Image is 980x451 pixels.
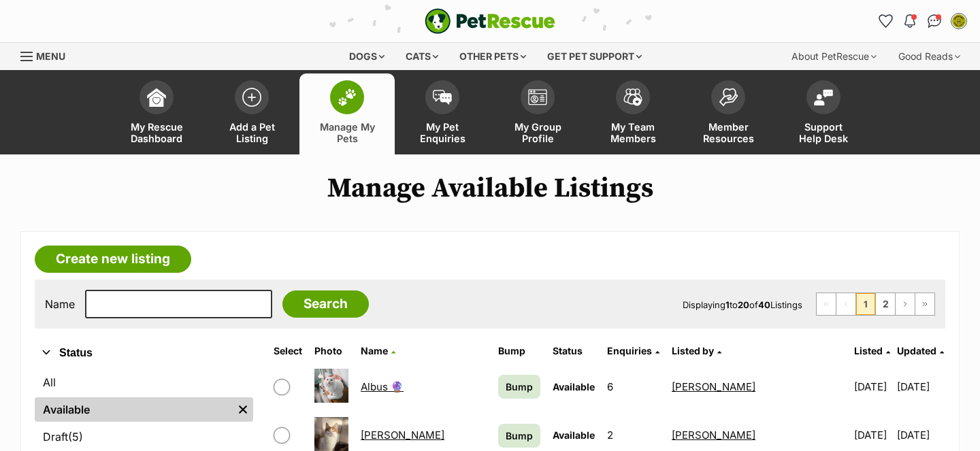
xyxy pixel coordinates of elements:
span: Manage My Pets [316,121,378,144]
a: All [35,370,253,395]
th: Status [547,340,600,362]
a: Menu [20,43,75,67]
label: Name [45,298,75,310]
a: [PERSON_NAME] [361,429,444,441]
a: Bump [498,375,540,399]
button: Status [35,344,253,362]
span: Updated [897,345,936,356]
span: translation missing: en.admin.listings.index.attributes.enquiries [607,345,652,356]
div: Other pets [450,43,536,70]
span: Previous page [836,293,855,315]
span: Page 1 [856,293,875,315]
span: First page [817,293,836,315]
img: group-profile-icon-3fa3cf56718a62981997c0bc7e787c4b2cf8bcc04b72c1350f741eb67cf2f40e.svg [528,89,547,105]
a: Name [361,345,395,356]
span: Listed by [672,345,714,356]
a: Listed [854,345,890,356]
div: Dogs [340,43,394,70]
span: Add a Pet Listing [221,121,282,144]
a: My Group Profile [490,73,585,154]
a: Favourites [875,10,896,32]
a: My Pet Enquiries [395,73,490,154]
input: Search [282,290,369,318]
th: Photo [309,340,354,362]
span: Member Resources [698,121,759,144]
a: Albus 🔮 [361,380,404,393]
span: Bump [506,380,533,394]
span: Displaying to of Listings [683,299,802,310]
a: Create new listing [35,246,191,273]
a: Conversations [924,10,945,32]
td: 6 [602,363,665,410]
td: [DATE] [897,363,944,410]
td: [DATE] [849,363,896,410]
a: Draft [35,424,253,449]
a: Last page [915,293,934,315]
a: My Team Members [585,73,681,154]
span: Listed [854,345,883,356]
th: Select [268,340,308,362]
span: My Team Members [602,121,664,144]
a: Page 2 [876,293,895,315]
span: Available [553,381,595,392]
img: pet-enquiries-icon-7e3ad2cf08bfb03b45e93fb7055b45f3efa6380592205ae92323e6603595dc1f.svg [433,90,452,105]
th: Bump [493,340,546,362]
a: Available [35,397,233,422]
a: Updated [897,345,944,356]
span: Bump [506,429,533,443]
div: Get pet support [538,43,651,70]
span: Support Help Desk [793,121,854,144]
a: Listed by [672,345,721,356]
span: Menu [36,50,65,62]
span: (5) [68,429,83,445]
span: Available [553,429,595,441]
img: team-members-icon-5396bd8760b3fe7c0b43da4ab00e1e3bb1a5d9ba89233759b79545d2d3fc5d0d.svg [623,88,642,106]
img: dashboard-icon-eb2f2d2d3e046f16d808141f083e7271f6b2e854fb5c12c21221c1fb7104beca.svg [147,88,166,107]
strong: 20 [738,299,749,310]
div: About PetRescue [782,43,886,70]
a: Add a Pet Listing [204,73,299,154]
img: logo-e224e6f780fb5917bec1dbf3a21bbac754714ae5b6737aabdf751b685950b380.svg [425,8,555,34]
strong: 1 [725,299,730,310]
a: Support Help Desk [776,73,871,154]
strong: 40 [758,299,770,310]
nav: Pagination [816,293,935,316]
a: [PERSON_NAME] [672,429,755,441]
ul: Account quick links [875,10,970,32]
span: My Pet Enquiries [412,121,473,144]
a: My Rescue Dashboard [109,73,204,154]
a: Member Resources [681,73,776,154]
span: My Rescue Dashboard [126,121,187,144]
span: Name [361,345,388,356]
img: notifications-46538b983faf8c2785f20acdc204bb7945ddae34d4c08c2a6579f10ce5e182be.svg [904,14,915,28]
img: help-desk-icon-fdf02630f3aa405de69fd3d07c3f3aa587a6932b1a1747fa1d2bba05be0121f9.svg [814,89,833,105]
img: chat-41dd97257d64d25036548639549fe6c8038ab92f7586957e7f3b1b290dea8141.svg [928,14,942,28]
a: Remove filter [233,397,253,422]
button: Notifications [899,10,921,32]
img: manage-my-pets-icon-02211641906a0b7f246fdf0571729dbe1e7629f14944591b6c1af311fb30b64b.svg [338,88,357,106]
img: member-resources-icon-8e73f808a243e03378d46382f2149f9095a855e16c252ad45f914b54edf8863c.svg [719,88,738,106]
img: Grace Gibson Cain profile pic [952,14,966,28]
a: [PERSON_NAME] [672,380,755,393]
a: Enquiries [607,345,659,356]
div: Cats [396,43,448,70]
button: My account [948,10,970,32]
a: Next page [896,293,915,315]
a: Bump [498,424,540,448]
div: Good Reads [889,43,970,70]
span: My Group Profile [507,121,568,144]
a: Manage My Pets [299,73,395,154]
a: PetRescue [425,8,555,34]
img: add-pet-listing-icon-0afa8454b4691262ce3f59096e99ab1cd57d4a30225e0717b998d2c9b9846f56.svg [242,88,261,107]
